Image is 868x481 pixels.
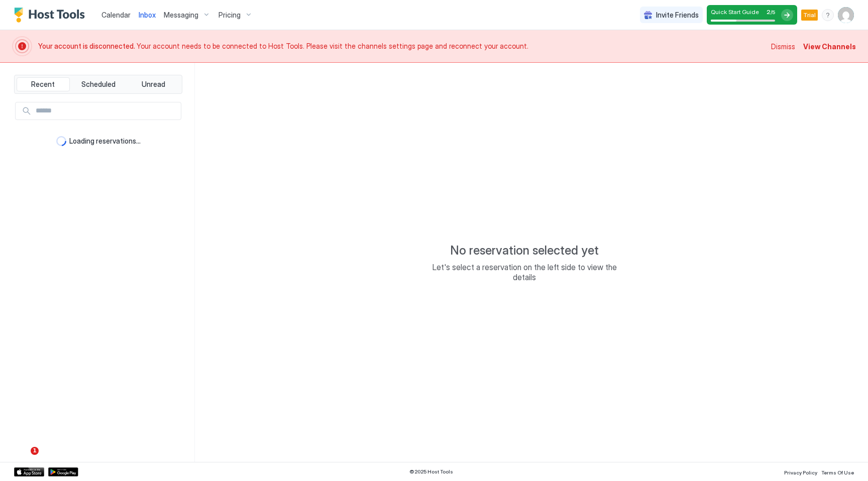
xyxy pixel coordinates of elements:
[139,11,156,19] span: Inbox
[219,11,241,20] span: Pricing
[656,11,699,20] span: Invite Friends
[38,42,137,50] span: Your account is disconnected.
[38,42,765,51] span: Your account needs to be connected to Host Tools. Please visit the channels settings page and rec...
[784,466,817,477] a: Privacy Policy
[101,11,131,19] span: Calendar
[81,80,116,89] span: Scheduled
[450,243,599,258] span: No reservation selected yet
[17,77,70,91] button: Recent
[14,8,89,23] a: Host Tools Logo
[803,11,816,20] span: Trial
[821,469,854,475] span: Terms Of Use
[31,80,55,89] span: Recent
[767,8,771,16] span: 2
[10,447,34,471] iframe: Intercom live chat
[424,262,625,282] span: Let's select a reservation on the left side to view the details
[784,469,817,475] span: Privacy Policy
[409,468,453,475] span: © 2025 Host Tools
[127,77,180,91] button: Unread
[14,467,44,476] a: App Store
[48,467,78,476] a: Google Play Store
[56,136,66,146] div: loading
[771,41,795,52] div: Dismiss
[32,102,181,119] input: Input Field
[142,80,165,89] span: Unread
[31,447,39,455] span: 1
[803,41,856,52] div: View Channels
[14,75,182,94] div: tab-group
[771,9,775,16] span: / 5
[711,8,759,16] span: Quick Start Guide
[164,11,198,20] span: Messaging
[821,466,854,477] a: Terms Of Use
[139,10,156,20] a: Inbox
[72,77,125,91] button: Scheduled
[822,9,834,21] div: menu
[838,7,854,23] div: User profile
[101,10,131,20] a: Calendar
[69,137,141,146] span: Loading reservations...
